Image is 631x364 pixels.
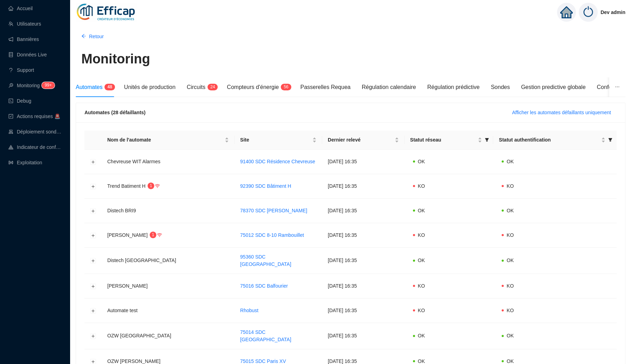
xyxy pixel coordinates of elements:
a: codeDebug [8,98,31,104]
span: filter [608,138,612,142]
span: OK [507,358,514,364]
span: Passerelles Requea [300,84,351,90]
td: [DATE] 16:35 [322,174,405,199]
span: ellipsis [615,84,620,89]
span: arrow-left [81,34,86,39]
a: notificationBannières [8,36,39,42]
a: 91400 SDC Résidence Chevreuse [240,159,315,164]
span: Unités de production [124,84,176,90]
span: [PERSON_NAME] [107,232,148,238]
span: Nom de l'automate [107,136,223,144]
span: Circuits [187,84,205,90]
sup: 128 [42,82,54,89]
a: teamUtilisateurs [8,21,41,27]
button: Retour [76,31,109,42]
div: Gestion predictive globale [521,83,585,91]
span: 2 [210,84,213,89]
button: ellipsis [609,77,625,97]
td: [DATE] 16:35 [322,150,405,174]
sup: 48 [104,84,115,90]
span: Trend Batiment H [107,183,145,189]
span: OZW [PERSON_NAME] [107,358,161,364]
a: databaseDonnées Live [8,52,47,57]
sup: 56 [281,84,291,90]
td: [DATE] 16:35 [322,323,405,349]
div: Régulation calendaire [362,83,416,91]
a: Rhobust [240,308,258,313]
span: wifi [155,184,160,188]
span: [PERSON_NAME] [107,283,148,289]
a: 78370 SDC [PERSON_NAME] [240,208,307,213]
span: Site [240,136,311,144]
button: Développer la ligne [90,283,96,289]
span: 6 [286,84,289,89]
span: 5 [284,84,286,89]
th: Site [235,131,322,150]
span: filter [607,135,614,145]
span: KO [507,183,514,189]
span: 4 [213,84,215,89]
span: Statut réseau [410,136,477,144]
th: Statut authentification [493,131,617,150]
div: Confort [597,83,615,91]
span: OK [418,358,425,364]
button: Développer la ligne [90,258,96,264]
button: Développer la ligne [90,334,96,339]
a: homeAccueil [8,6,33,11]
span: filter [483,135,490,145]
span: OK [418,208,425,213]
span: KO [418,308,425,313]
span: Compteurs d'énergie [227,84,279,90]
span: 1 [150,183,152,188]
span: Actions requises 🚨 [17,114,60,119]
button: Développer la ligne [90,184,96,189]
span: Afficher les automates défaillants uniquement [512,109,611,116]
button: Développer la ligne [90,233,96,238]
div: Sondes [491,83,510,91]
sup: 1 [148,183,154,189]
div: Régulation prédictive [427,83,480,91]
span: Chevreuse WIT Alarmes [107,159,160,164]
span: KO [507,283,514,289]
span: Automate test [107,308,137,313]
a: slidersExploitation [8,160,42,165]
span: KO [418,232,425,238]
a: 92390 SDC Bâtiment H [240,183,291,189]
span: KO [507,232,514,238]
td: [DATE] 16:35 [322,298,405,323]
button: Développer la ligne [90,159,96,165]
th: Nom de l'automate [102,131,235,150]
span: OK [507,159,514,164]
span: Statut authentification [499,136,600,144]
a: 95360 SDC [GEOGRAPHIC_DATA] [240,254,291,267]
span: home [560,6,573,19]
td: [DATE] 16:35 [322,223,405,248]
a: 75012 SDC 8-10 Rambouillet [240,232,304,238]
span: Distech [GEOGRAPHIC_DATA] [107,257,176,263]
span: check-square [8,114,13,119]
span: OK [507,208,514,213]
sup: 1 [150,232,156,238]
span: OK [418,333,425,338]
span: 1 [152,232,154,237]
span: 8 [110,84,112,89]
a: 75016 SDC Balfourier [240,283,288,289]
button: Afficher les automates défaillants uniquement [507,107,617,118]
a: 75014 SDC [GEOGRAPHIC_DATA] [240,329,291,342]
span: KO [418,183,425,189]
button: Développer la ligne [90,208,96,214]
a: questionSupport [8,67,34,73]
td: [DATE] 16:35 [322,274,405,298]
span: KO [507,308,514,313]
span: OK [507,333,514,338]
a: 75015 SDC Paris XV [240,358,286,364]
button: Développer la ligne [90,308,96,314]
span: Dev admin [601,1,625,23]
span: filter [485,138,489,142]
span: OK [418,257,425,263]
